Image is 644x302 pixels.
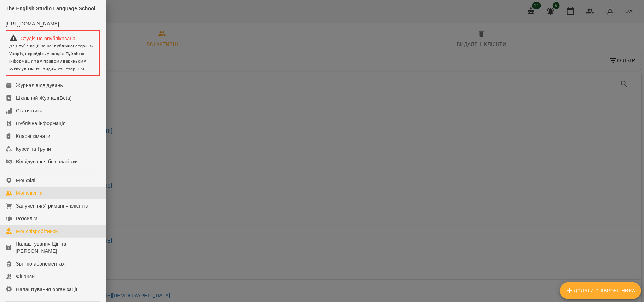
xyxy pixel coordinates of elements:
div: Журнал відвідувань [16,82,63,89]
div: Мої філії [16,177,37,184]
div: Студія не опублікована [9,34,97,42]
div: Шкільний Журнал(Beta) [16,94,72,101]
div: Статистика [16,107,43,114]
div: Публічна інформація [16,120,65,127]
div: Розсилки [16,215,37,222]
a: [URL][DOMAIN_NAME] [6,21,59,27]
span: Додати співробітника [565,286,636,295]
div: Відвідування без платіжки [16,158,78,165]
div: Налаштування Цін та [PERSON_NAME] [16,240,100,255]
div: Класні кімнати [16,133,50,140]
button: Додати співробітника [560,282,641,299]
div: Мої клієнти [16,190,43,197]
div: Залучення/Утримання клієнтів [16,202,88,209]
div: Курси та Групи [16,145,51,152]
div: Мої співробітники [16,228,58,235]
div: Фінанси [16,273,35,280]
span: Для публікації Вашої публічної сторінки Voopty, перейдіть у розділ Публічна інформація та у право... [9,43,94,71]
div: Звіт по абонементах [16,260,65,267]
span: The English Studio Language School [6,6,95,11]
div: Налаштування організації [16,286,77,293]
